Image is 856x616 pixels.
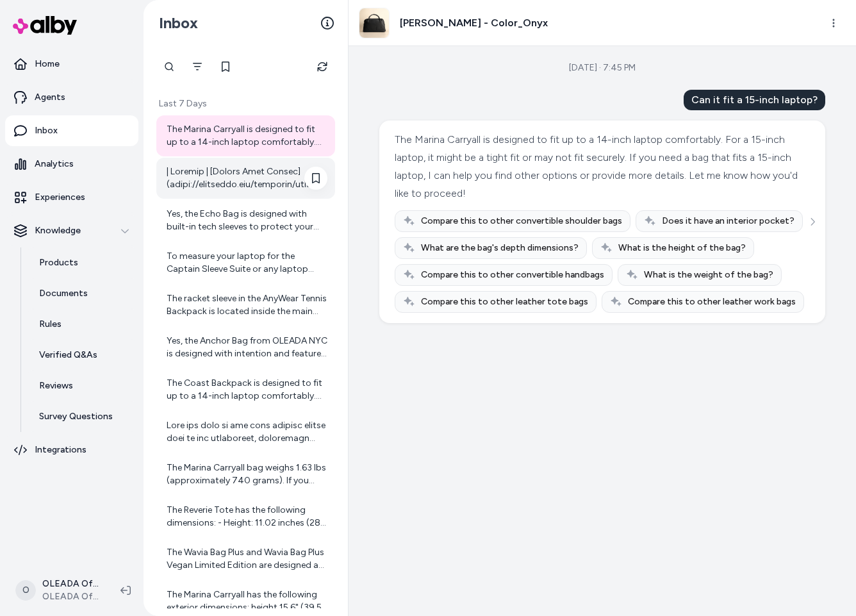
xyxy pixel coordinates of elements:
[167,504,327,529] div: The Reverie Tote has the following dimensions: - Height: 11.02 inches (28 cm) - Width: 15.15 inch...
[159,13,198,33] h2: Inbox
[684,90,825,110] div: Can it fit a 15-inch laptop?
[5,435,138,465] a: Integrations
[421,215,622,228] span: Compare this to other convertible shoulder bags
[5,215,138,246] button: Knowledge
[167,208,327,233] div: Yes, the Echo Bag is designed with built-in tech sleeves to protect your devices. You can check t...
[15,580,36,601] span: O
[156,285,335,326] a: The racket sleeve in the AnyWear Tennis Backpack is located inside the main compartment, typicall...
[39,256,78,269] p: Products
[167,419,327,445] div: Lore ips dolo si ame cons adipisc elitse doei te inc utlaboreet, doloremagn aliqua eni admini ven...
[5,182,138,213] a: Experiences
[35,158,74,171] p: Analytics
[35,124,58,137] p: Inbox
[26,247,138,278] a: Products
[26,370,138,401] a: Reviews
[5,115,138,146] a: Inbox
[167,165,327,191] div: | Loremip | [Dolors Amet Consec](adipi://elitseddo.eiu/temporin/utlabo-etdo-magnaa-enima-mini-ven...
[359,8,389,38] img: 2_c5f09d64-b417-4af2-9657-3da004cb8b38.jpg
[167,377,327,403] div: The Coast Backpack is designed to fit up to a 14-inch laptop comfortably. For a 15-inch laptop, i...
[167,546,327,572] div: The Wavia Bag Plus and Wavia Bag Plus Vegan Limited Edition are designed as spacious, durable wor...
[618,242,746,254] span: What is the height of the bag?
[156,242,335,283] a: To measure your laptop for the Captain Sleeve Suite or any laptop sleeve, follow these simple ste...
[805,214,820,229] button: See more
[156,454,335,495] a: The Marina Carryall bag weighs 1.63 lbs (approximately 740 grams). If you need any more details a...
[26,278,138,309] a: Documents
[400,15,548,31] h3: [PERSON_NAME] - Color_Onyx
[35,444,86,456] p: Integrations
[644,269,773,281] span: What is the weight of the bag?
[156,369,335,410] a: The Coast Backpack is designed to fit up to a 14-inch laptop comfortably. For a 15-inch laptop, i...
[5,149,138,179] a: Analytics
[185,54,210,79] button: Filter
[156,496,335,537] a: The Reverie Tote has the following dimensions: - Height: 11.02 inches (28 cm) - Width: 15.15 inch...
[156,97,335,110] p: Last 7 Days
[26,340,138,370] a: Verified Q&As
[662,215,794,228] span: Does it have an interior pocket?
[5,82,138,113] a: Agents
[156,115,335,156] a: The Marina Carryall is designed to fit up to a 14-inch laptop comfortably. For a 15-inch laptop, ...
[39,318,62,331] p: Rules
[167,588,327,614] div: The Marina Carryall has the following exterior dimensions: height 15.6" (39.5 cm), width 5.3" (13...
[421,296,588,308] span: Compare this to other leather tote bags
[35,191,85,204] p: Experiences
[167,123,327,149] div: The Marina Carryall is designed to fit up to a 14-inch laptop comfortably. For a 15-inch laptop, ...
[156,200,335,241] a: Yes, the Echo Bag is designed with built-in tech sleeves to protect your devices. You can check t...
[309,54,335,79] button: Refresh
[156,158,335,199] a: | Loremip | [Dolors Amet Consec](adipi://elitseddo.eiu/temporin/utlabo-etdo-magnaa-enima-mini-ven...
[42,578,100,590] p: OLEADA Official Shopify
[156,327,335,368] a: Yes, the Anchor Bag from OLEADA NYC is designed with intention and features a built-in tech sleev...
[421,242,579,254] span: What are the bag's depth dimensions?
[156,412,335,453] a: Lore ips dolo si ame cons adipisc elitse doei te inc utlaboreet, doloremagn aliqua eni admini ven...
[156,538,335,579] a: The Wavia Bag Plus and Wavia Bag Plus Vegan Limited Edition are designed as spacious, durable wor...
[26,401,138,432] a: Survey Questions
[39,287,88,300] p: Documents
[167,335,327,360] div: Yes, the Anchor Bag from OLEADA NYC is designed with intention and features a built-in tech sleev...
[5,49,138,79] a: Home
[35,58,60,71] p: Home
[35,224,81,237] p: Knowledge
[39,410,113,423] p: Survey Questions
[13,16,77,35] img: alby Logo
[8,570,110,611] button: OOLEADA Official ShopifyOLEADA Official
[167,462,327,487] div: The Marina Carryall bag weighs 1.63 lbs (approximately 740 grams). If you need any more details a...
[35,91,65,104] p: Agents
[42,590,100,603] span: OLEADA Official
[167,250,327,276] div: To measure your laptop for the Captain Sleeve Suite or any laptop sleeve, follow these simple ste...
[39,349,97,362] p: Verified Q&As
[628,296,796,308] span: Compare this to other leather work bags
[39,379,73,392] p: Reviews
[167,292,327,318] div: The racket sleeve in the AnyWear Tennis Backpack is located inside the main compartment, typicall...
[395,131,810,203] div: The Marina Carryall is designed to fit up to a 14-inch laptop comfortably. For a 15-inch laptop, ...
[26,309,138,340] a: Rules
[421,269,604,281] span: Compare this to other convertible handbags
[569,62,636,74] div: [DATE] · 7:45 PM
